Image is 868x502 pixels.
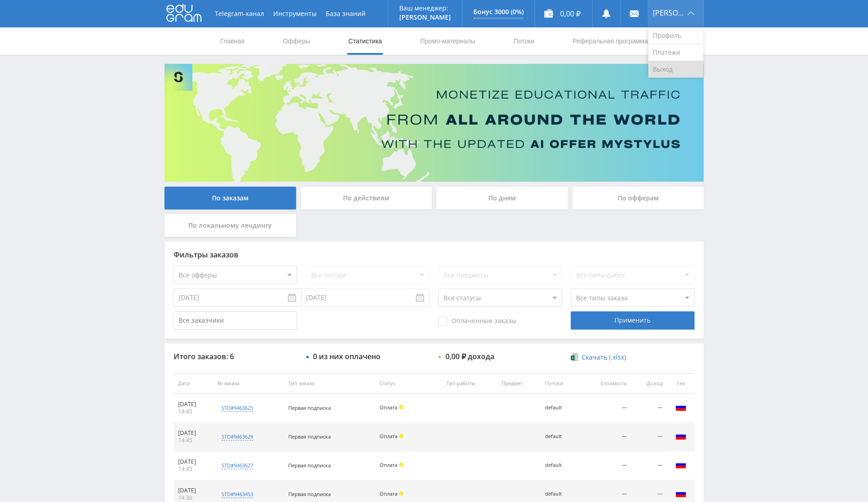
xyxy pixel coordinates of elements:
div: std#9463629 [222,433,253,440]
p: Ваш менеджер: [399,5,451,12]
span: Оплаченные заказы [438,317,516,326]
td: — [580,394,631,423]
td: — [631,451,667,480]
div: По заказам [164,187,296,209]
span: Первая подписка [288,433,331,440]
div: default [545,405,576,411]
th: Гео [667,373,694,394]
a: Офферы [282,27,311,55]
span: Скачать (.xlsx) [582,354,626,361]
div: По дням [436,187,568,209]
div: Итого заказов: 6 [174,352,297,361]
th: Потоки [540,373,580,394]
a: Профиль [648,27,703,44]
p: Бонус 3000 (0%) [473,8,524,16]
img: rus.png [675,488,686,499]
div: 14:30 [178,494,208,502]
a: Статистика [347,27,383,55]
div: [DATE] [178,429,208,437]
div: По локальному лендингу [164,214,296,237]
div: 14:45 [178,437,208,444]
th: Предмет [497,373,540,394]
div: По офферам [572,187,704,209]
div: std#9463627 [222,462,253,469]
p: [PERSON_NAME] [399,14,451,21]
td: — [580,451,631,480]
img: xlsx [571,352,578,361]
td: — [580,423,631,451]
th: Статус [375,373,442,394]
a: Потоки [513,27,535,55]
div: По действиям [301,187,432,209]
a: Скачать (.xlsx) [571,353,625,362]
div: [DATE] [178,487,208,494]
td: — [631,394,667,423]
div: default [545,462,576,468]
span: Холд [399,405,403,409]
a: Реферальная программа [572,27,649,55]
a: Платежи [648,44,703,61]
input: Все заказчики [174,311,297,329]
img: rus.png [675,402,686,413]
div: default [545,434,576,439]
a: Выход [648,61,703,78]
a: Промо-материалы [419,27,476,55]
span: Холд [399,434,403,438]
span: Холд [399,462,403,467]
th: Тип заказа [284,373,375,394]
div: Применить [571,311,694,329]
div: 0 из них оплачено [313,352,381,361]
th: Дата [174,373,213,394]
th: Стоимость [580,373,631,394]
th: Доход [631,373,667,394]
div: [DATE] [178,458,208,465]
span: Оплата [380,404,397,411]
span: Оплата [380,490,397,497]
span: Холд [399,491,403,496]
img: rus.png [675,430,686,441]
div: Фильтры заказов [174,251,694,259]
div: std#9463625 [222,404,253,412]
img: rus.png [675,459,686,470]
span: Первая подписка [288,462,331,469]
span: Оплата [380,433,397,439]
span: Первая подписка [288,491,331,497]
span: Оплата [380,461,397,468]
a: Главная [219,27,245,55]
span: Первая подписка [288,404,331,411]
td: — [631,423,667,451]
div: 14:45 [178,465,208,473]
th: Тип работы [442,373,497,394]
div: std#9463453 [222,491,253,498]
div: [DATE] [178,401,208,408]
div: default [545,491,576,497]
img: Banner [164,64,704,182]
span: [PERSON_NAME] [653,9,685,16]
div: 14:45 [178,408,208,415]
th: № заказа [213,373,284,394]
div: 0,00 ₽ дохода [445,352,494,361]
